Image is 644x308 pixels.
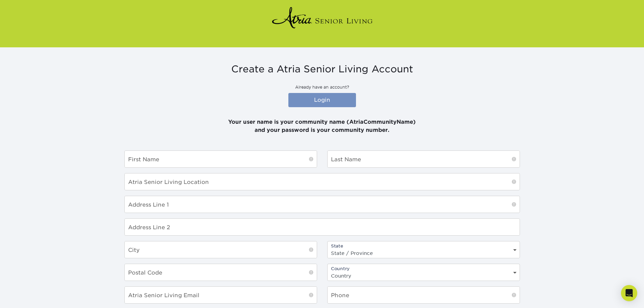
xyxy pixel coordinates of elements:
img: Atria Senior Living [271,4,373,31]
a: Login [288,93,356,107]
div: Open Intercom Messenger [621,285,637,301]
h3: Create a Atria Senior Living Account [124,64,520,75]
p: Already have an account? [124,84,520,90]
p: Your user name is your community name (AtriaCommunityName) and your password is your community nu... [124,110,520,134]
